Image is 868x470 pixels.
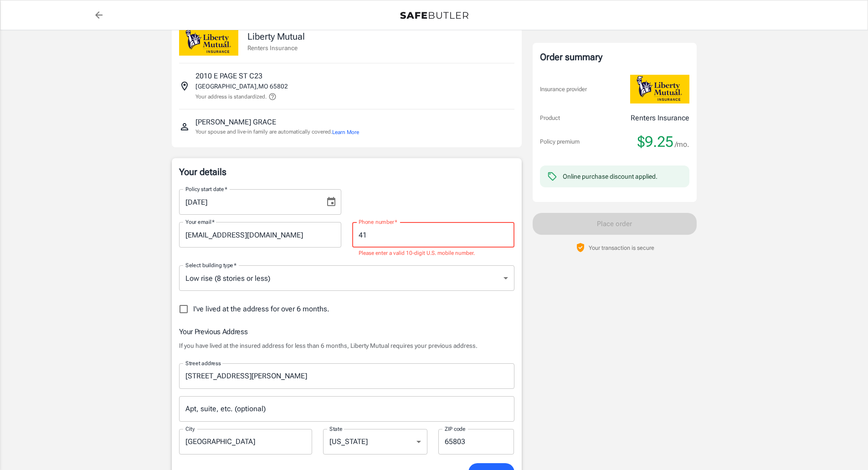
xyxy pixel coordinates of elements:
p: Policy premium [540,137,580,146]
button: Learn More [332,128,359,136]
p: 2010 E PAGE ST C23 [195,71,262,82]
img: Liberty Mutual [179,27,238,56]
p: Your transaction is secure [589,243,654,252]
img: Back to quotes [400,12,468,19]
input: MM/DD/YYYY [179,189,318,215]
p: [GEOGRAPHIC_DATA] , MO 65802 [195,82,288,91]
p: Liberty Mutual [247,30,305,43]
p: Please enter a valid 10-digit U.S. mobile number. [359,249,508,258]
span: I've lived at the address for over 6 months. [193,304,329,315]
input: Enter number [352,222,514,248]
input: Enter email [179,222,341,248]
label: Select building type [185,261,236,269]
p: Your address is standardized. [195,93,267,101]
label: Your email [185,218,215,226]
img: Liberty Mutual [630,75,689,103]
span: /mo. [675,138,689,151]
p: Product [540,114,560,123]
p: Insurance provider [540,85,587,94]
p: Your spouse and live-in family are automatically covered. [195,128,359,136]
label: State [329,425,343,433]
div: Online purchase discount applied. [563,172,657,181]
svg: Insured person [179,121,190,132]
label: ZIP code [445,425,466,433]
p: Your details [179,165,514,178]
label: Street address [185,359,221,367]
h6: Your Previous Address [179,326,514,337]
label: City [185,425,195,433]
div: Order summary [540,50,689,64]
a: back to quotes [90,6,108,24]
p: [PERSON_NAME] GRACE [195,117,276,128]
p: Renters Insurance [631,113,689,124]
p: Renters Insurance [247,43,305,52]
label: Phone number [359,218,397,226]
span: $9.25 [637,133,673,151]
div: Low rise (8 stories or less) [179,265,514,291]
label: Policy start date [185,185,227,193]
button: Choose date, selected date is Aug 14, 2025 [322,193,340,211]
p: If you have lived at the insured address for less than 6 months, Liberty Mutual requires your pre... [179,341,514,350]
svg: Insured address [179,81,190,92]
